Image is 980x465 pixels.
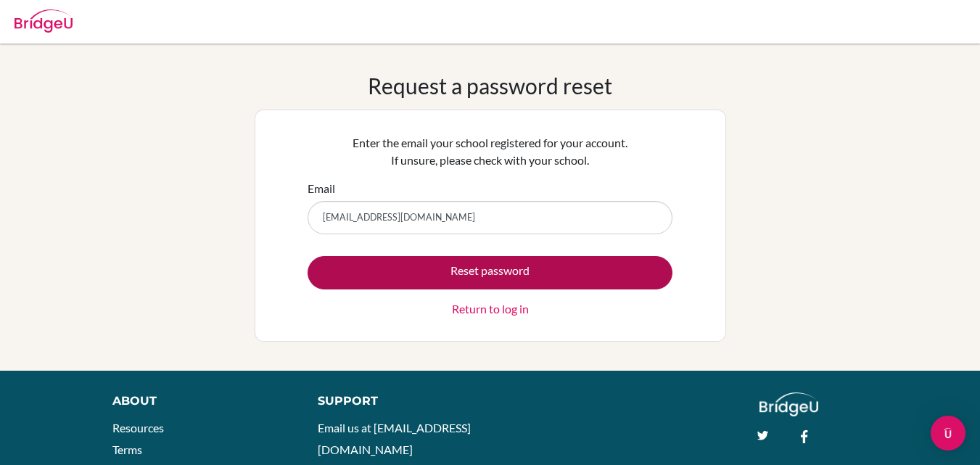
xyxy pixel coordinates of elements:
label: Email [308,180,335,197]
div: Open Intercom Messenger [931,416,965,450]
a: Terms [112,443,142,456]
img: Bridge-U [15,9,73,33]
a: Return to log in [452,300,529,318]
img: logo_white@2x-f4f0deed5e89b7ecb1c2cc34c3e3d731f90f0f143d5ea2071677605dd97b5244.png [759,392,818,416]
button: Reset password [308,256,672,289]
div: Support [318,392,476,410]
div: About [112,392,285,410]
p: Enter the email your school registered for your account. If unsure, please check with your school. [308,134,672,169]
a: Resources [112,421,164,435]
h1: Request a password reset [368,73,612,99]
a: Email us at [EMAIL_ADDRESS][DOMAIN_NAME] [318,421,471,456]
